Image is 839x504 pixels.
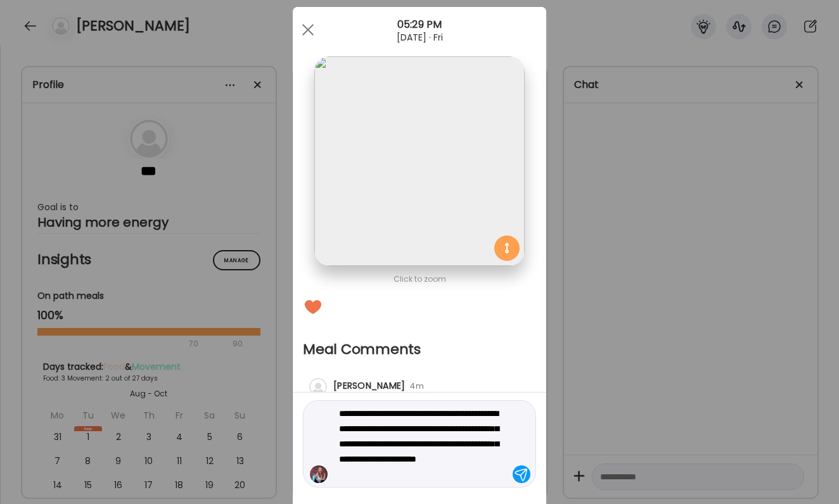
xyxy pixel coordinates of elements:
div: 05:29 PM [293,17,546,32]
span: 4m [405,381,424,391]
img: avatars%2FoINX4Z8Ej2fvi1pB3mezSt0P9Y82 [310,465,328,483]
h2: Meal Comments [303,340,536,359]
img: images%2FYbibzz13L5YtVWhTbCBCLXSanO73%2FwbjKDyxjM7psUvaGb8P5%2FPOYO7zMbvpbYNacjdXNH_1080 [314,56,524,266]
div: Click to zoom [303,272,536,287]
div: [DATE] · Fri [293,32,546,42]
img: bg-avatar-default.svg [309,378,327,396]
span: [PERSON_NAME] [333,379,405,392]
